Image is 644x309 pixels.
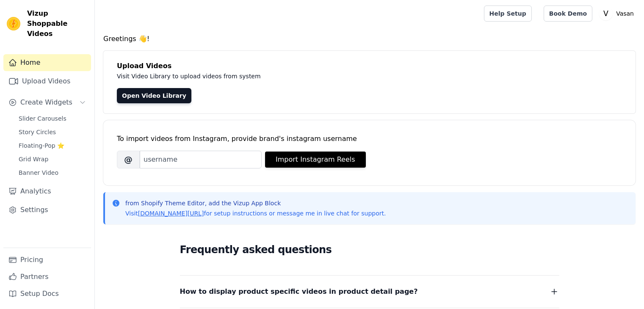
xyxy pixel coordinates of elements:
[14,140,91,152] a: Floating-Pop ⭐
[3,201,91,218] a: Settings
[117,151,140,168] span: @
[613,6,637,21] p: Vasan
[14,153,91,165] a: Grid Wrap
[19,168,58,177] span: Banner Video
[3,94,91,111] button: Create Widgets
[3,285,91,302] a: Setup Docs
[180,286,418,298] span: How to display product specific videos in product detail page?
[3,54,91,71] a: Home
[14,126,91,138] a: Story Circles
[7,17,20,30] img: Vizup
[27,8,88,39] span: Vizup Shoppable Videos
[117,88,191,103] a: Open Video Library
[19,141,64,150] span: Floating-Pop ⭐
[180,241,559,258] h2: Frequently asked questions
[19,155,48,163] span: Grid Wrap
[599,6,637,21] button: V Vasan
[603,9,608,18] text: V
[19,114,66,123] span: Slider Carousels
[103,34,636,44] h4: Greetings 👋!
[140,151,262,168] input: username
[125,199,386,207] p: from Shopify Theme Editor, add the Vizup App Block
[19,128,56,136] span: Story Circles
[180,286,559,298] button: How to display product specific videos in product detail page?
[3,268,91,285] a: Partners
[3,183,91,200] a: Analytics
[3,251,91,268] a: Pricing
[3,73,91,90] a: Upload Videos
[117,71,496,81] p: Visit Video Library to upload videos from system
[14,113,91,124] a: Slider Carousels
[20,97,72,108] span: Create Widgets
[138,210,204,217] a: [DOMAIN_NAME][URL]
[544,6,592,22] a: Book Demo
[117,61,622,71] h4: Upload Videos
[484,6,532,22] a: Help Setup
[125,209,386,218] p: Visit for setup instructions or message me in live chat for support.
[265,152,366,168] button: Import Instagram Reels
[117,134,622,144] div: To import videos from Instagram, provide brand's instagram username
[14,167,91,179] a: Banner Video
